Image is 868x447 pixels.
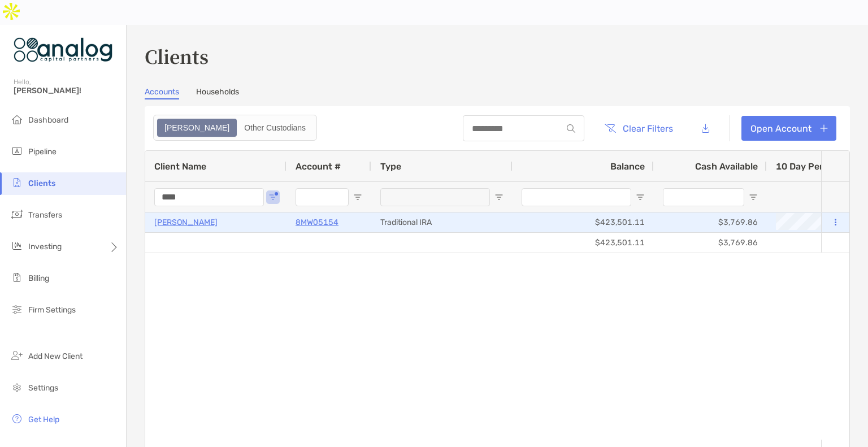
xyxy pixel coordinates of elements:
[28,147,57,157] span: Pipeline
[296,188,349,206] input: Account # Filter Input
[10,302,24,316] img: firm-settings icon
[238,120,312,136] div: Other Custodians
[353,193,362,202] button: Open Filter Menu
[296,215,338,229] a: 8MW05154
[28,383,58,393] span: Settings
[28,351,83,361] span: Add New Client
[610,161,645,172] span: Balance
[654,212,767,232] div: $3,769.86
[513,212,654,232] div: $423,501.11
[10,144,24,158] img: pipeline icon
[10,176,24,189] img: clients icon
[380,161,401,172] span: Type
[10,239,24,253] img: investing icon
[749,193,758,202] button: Open Filter Menu
[28,179,55,188] span: Clients
[741,116,836,141] a: Open Account
[296,161,341,172] span: Account #
[636,193,645,202] button: Open Filter Menu
[596,116,682,141] button: Clear Filters
[28,242,62,251] span: Investing
[695,161,758,172] span: Cash Available
[654,233,767,253] div: $3,769.86
[371,212,513,232] div: Traditional IRA
[10,207,24,221] img: transfers icon
[28,305,76,315] span: Firm Settings
[28,415,59,424] span: Get Help
[14,29,112,70] img: Zoe Logo
[522,188,631,206] input: Balance Filter Input
[494,193,504,202] button: Open Filter Menu
[10,112,24,126] img: dashboard icon
[154,161,206,172] span: Client Name
[196,87,239,99] a: Households
[153,115,317,141] div: segmented control
[28,115,68,125] span: Dashboard
[10,271,24,284] img: billing icon
[663,188,744,206] input: Cash Available Filter Input
[513,233,654,253] div: $423,501.11
[145,87,179,99] a: Accounts
[28,210,62,220] span: Transfers
[158,120,236,136] div: Zoe
[154,215,218,229] a: [PERSON_NAME]
[14,86,119,96] span: [PERSON_NAME]!
[28,274,49,283] span: Billing
[154,188,264,206] input: Client Name Filter Input
[10,412,24,426] img: get-help icon
[10,380,24,394] img: settings icon
[10,349,24,362] img: add_new_client icon
[567,124,575,133] img: input icon
[145,43,850,69] h3: Clients
[268,193,277,202] button: Open Filter Menu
